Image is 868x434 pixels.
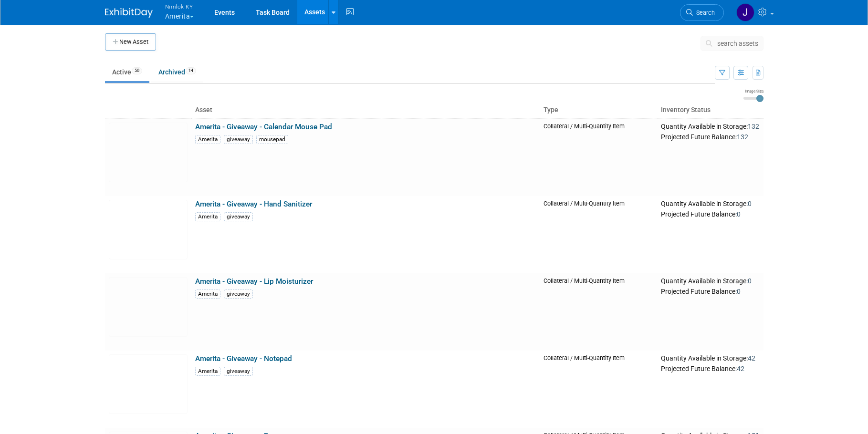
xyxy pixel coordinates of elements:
[743,88,763,94] div: Image Size
[737,133,748,141] span: 132
[195,354,292,363] a: Amerita - Giveaway - Notepad
[195,367,220,376] div: Amerita
[693,9,715,16] span: Search
[737,288,741,295] span: 0
[737,365,744,372] span: 42
[748,123,759,130] span: 132
[151,63,203,81] a: Archived14
[540,273,657,351] td: Collateral / Multi-Quantity Item
[195,289,220,299] div: Amerita
[661,354,759,363] div: Quantity Available in Storage:
[105,63,149,81] a: Active50
[661,363,759,373] div: Projected Future Balance:
[540,102,657,118] th: Type
[661,277,759,286] div: Quantity Available in Storage:
[224,289,253,299] div: giveaway
[661,208,759,219] div: Projected Future Balance:
[256,135,288,144] div: mousepad
[736,3,754,21] img: Jamie Dunn
[737,210,741,218] span: 0
[224,135,253,144] div: giveaway
[661,200,759,208] div: Quantity Available in Storage:
[224,212,253,221] div: giveaway
[717,40,758,47] span: search assets
[132,67,142,74] span: 50
[195,135,220,144] div: Amerita
[195,123,332,131] a: Amerita - Giveaway - Calendar Mouse Pad
[748,277,752,285] span: 0
[186,67,196,74] span: 14
[680,4,724,21] a: Search
[105,8,153,18] img: ExhibitDay
[661,131,759,142] div: Projected Future Balance:
[748,200,752,207] span: 0
[661,123,759,131] div: Quantity Available in Storage:
[661,286,759,296] div: Projected Future Balance:
[540,196,657,273] td: Collateral / Multi-Quantity Item
[701,36,763,51] button: search assets
[195,212,220,221] div: Amerita
[224,367,253,376] div: giveaway
[165,1,194,11] span: Nimlok KY
[540,118,657,196] td: Collateral / Multi-Quantity Item
[540,351,657,428] td: Collateral / Multi-Quantity Item
[748,354,755,362] span: 42
[105,33,156,51] button: New Asset
[191,102,540,118] th: Asset
[195,200,312,208] a: Amerita - Giveaway - Hand Sanitizer
[195,277,313,286] a: Amerita - Giveaway - Lip Moisturizer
